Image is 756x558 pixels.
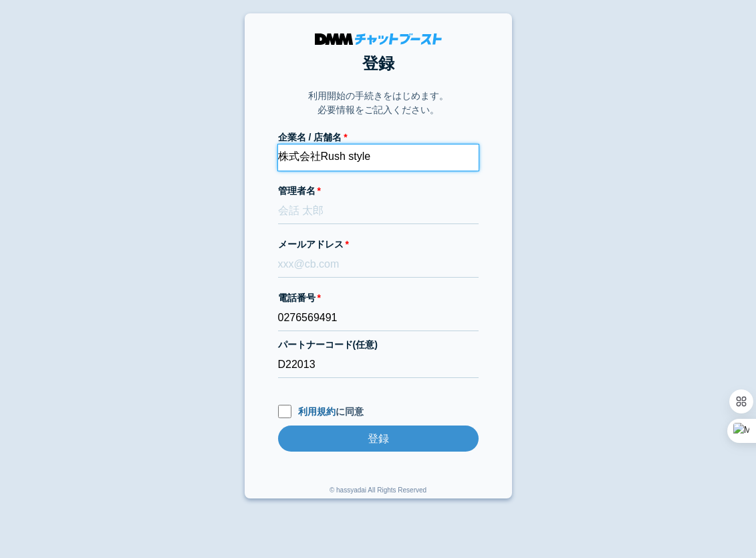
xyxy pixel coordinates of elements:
[278,198,479,224] input: 会話 太郎
[330,485,426,498] div: © hassyadai All Rights Reserved
[278,145,479,171] input: 株式会社チャットブースト
[278,405,291,418] input: 利用規約に同意
[278,426,479,452] input: 登録
[278,352,479,378] input: ABC123
[278,238,479,252] label: メールアドレス
[278,338,479,352] label: パートナーコード(任意)
[278,252,479,278] input: xxx@cb.com
[308,89,449,117] p: 利用開始の手続きをはじめます。 必要情報をご記入ください。
[278,305,479,331] input: 0000000000
[298,406,336,417] a: 利用規約
[278,184,479,198] label: 管理者名
[315,33,442,45] img: DMMチャットブースト
[278,405,479,419] label: に同意
[278,291,479,305] label: 電話番号
[278,52,479,76] h1: 登録
[278,130,479,145] label: 企業名 / 店舗名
